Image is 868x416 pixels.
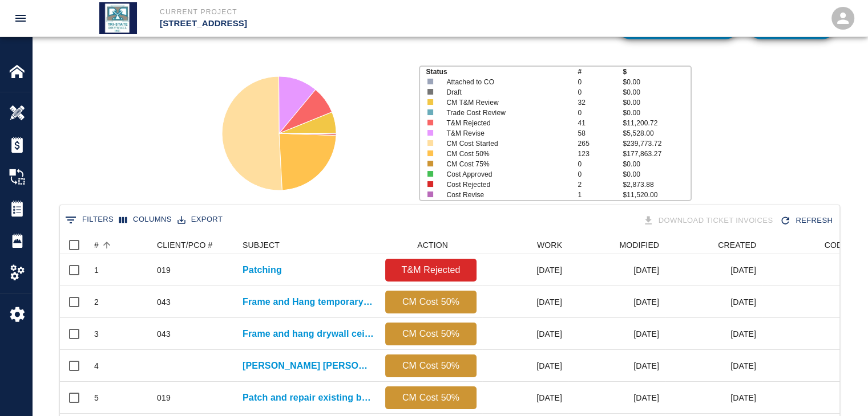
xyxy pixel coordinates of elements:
[417,236,448,254] div: ACTION
[151,236,237,254] div: CLIENT/PCO #
[243,359,374,373] a: [PERSON_NAME] [PERSON_NAME], request by [PERSON_NAME] for finisher to patch...
[623,67,690,77] p: $
[94,236,99,254] div: #
[811,361,868,416] iframe: Chat Widget
[568,254,665,286] div: [DATE]
[482,318,568,350] div: [DATE]
[568,382,665,414] div: [DATE]
[718,236,756,254] div: CREATED
[390,295,472,309] p: CM Cost 50%
[237,236,380,254] div: SUBJECT
[537,236,562,254] div: WORK
[94,296,99,308] div: 2
[578,108,623,118] p: 0
[243,295,374,309] a: Frame and Hang temporary wall at [PERSON_NAME] [PERSON_NAME] conference room....
[665,350,762,382] div: [DATE]
[390,263,472,277] p: T&M Rejected
[665,236,762,254] div: CREATED
[446,118,564,128] p: T&M Rejected
[446,138,564,149] p: CM Cost Started
[623,108,690,118] p: $0.00
[446,97,564,108] p: CM T&M Review
[482,254,568,286] div: [DATE]
[665,318,762,350] div: [DATE]
[160,17,496,30] p: [STREET_ADDRESS]
[243,327,374,341] a: Frame and hang drywall ceiling in [PERSON_NAME] [PERSON_NAME] conference room....
[623,169,690,180] p: $0.00
[446,190,564,200] p: Cost Revise
[157,328,171,340] div: 043
[446,180,564,190] p: Cost Rejected
[623,128,690,138] p: $5,528.00
[578,118,623,128] p: 41
[88,236,151,254] div: #
[568,350,665,382] div: [DATE]
[94,328,99,340] div: 3
[665,382,762,414] div: [DATE]
[390,359,472,373] p: CM Cost 50%
[578,149,623,159] p: 123
[157,264,171,276] div: 019
[578,138,623,149] p: 265
[482,382,568,414] div: [DATE]
[568,286,665,318] div: [DATE]
[578,180,623,190] p: 2
[623,97,690,108] p: $0.00
[578,67,623,77] p: #
[243,263,282,277] a: Patching
[623,190,690,200] p: $11,520.00
[446,159,564,169] p: CM Cost 75%
[665,286,762,318] div: [DATE]
[623,180,690,190] p: $2,873.88
[446,128,564,138] p: T&M Revise
[99,2,137,34] img: Tri State Drywall
[482,350,568,382] div: [DATE]
[640,211,778,231] div: Tickets download in groups of 15
[157,296,171,308] div: 043
[777,211,837,231] div: Refresh the list
[446,87,564,97] p: Draft
[578,190,623,200] p: 1
[160,7,496,17] p: Current Project
[390,327,472,341] p: CM Cost 50%
[7,5,34,32] button: open drawer
[665,254,762,286] div: [DATE]
[762,236,859,254] div: CODES
[62,211,116,229] button: Show filters
[94,264,99,276] div: 1
[824,236,853,254] div: CODES
[157,392,171,403] div: 019
[623,159,690,169] p: $0.00
[623,149,690,159] p: $177,863.27
[94,392,99,403] div: 5
[446,169,564,180] p: Cost Approved
[390,391,472,405] p: CM Cost 50%
[568,318,665,350] div: [DATE]
[578,159,623,169] p: 0
[578,77,623,87] p: 0
[446,149,564,159] p: CM Cost 50%
[243,391,374,405] a: Patch and repair existing base building shaft walls on 6th...
[243,236,280,254] div: SUBJECT
[777,211,837,231] button: Refresh
[568,236,665,254] div: MODIFIED
[446,77,564,87] p: Attached to CO
[578,97,623,108] p: 32
[446,108,564,118] p: Trade Cost Review
[116,211,175,229] button: Select columns
[426,67,578,77] p: Status
[578,87,623,97] p: 0
[623,77,690,87] p: $0.00
[175,211,225,229] button: Export
[623,118,690,128] p: $11,200.72
[157,236,213,254] div: CLIENT/PCO #
[380,236,482,254] div: ACTION
[619,236,659,254] div: MODIFIED
[578,169,623,180] p: 0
